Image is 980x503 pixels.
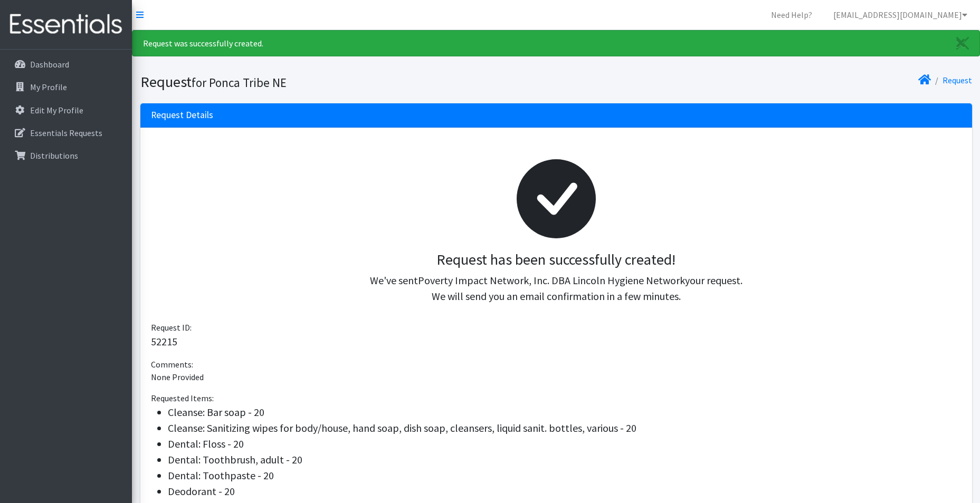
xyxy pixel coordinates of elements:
[140,73,553,91] h1: Request
[30,150,78,161] p: Distributions
[192,75,287,90] small: for Ponca Tribe NE
[159,273,953,304] p: We've sent your request. We will send you an email confirmation in a few minutes.
[132,30,980,56] div: Request was successfully created.
[168,436,962,452] li: Dental: Floss - 20
[4,145,128,166] a: Distributions
[418,274,685,287] span: Poverty Impact Network, Inc. DBA Lincoln Hygiene Network
[168,468,962,483] li: Dental: Toothpaste - 20
[943,75,972,85] a: Request
[30,59,69,70] p: Dashboard
[30,82,67,92] p: My Profile
[151,322,192,333] span: Request ID:
[30,128,102,138] p: Essentials Requests
[168,420,962,436] li: Cleanse: Sanitizing wipes for body/house, hand soap, dish soap, cleansers, liquid sanit. bottles,...
[168,404,962,420] li: Cleanse: Bar soap - 20
[4,76,128,98] a: My Profile
[30,105,83,115] p: Edit My Profile
[763,4,821,25] a: Need Help?
[168,452,962,468] li: Dental: Toothbrush, adult - 20
[4,7,128,42] img: HumanEssentials
[946,31,979,56] a: Close
[151,359,193,370] span: Comments:
[159,251,953,269] h3: Request has been successfully created!
[151,334,962,350] p: 52215
[151,372,204,382] span: None Provided
[168,483,962,499] li: Deodorant - 20
[4,100,128,121] a: Edit My Profile
[4,122,128,143] a: Essentials Requests
[4,54,128,75] a: Dashboard
[151,393,214,403] span: Requested Items:
[151,110,213,121] h3: Request Details
[825,4,976,25] a: [EMAIL_ADDRESS][DOMAIN_NAME]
